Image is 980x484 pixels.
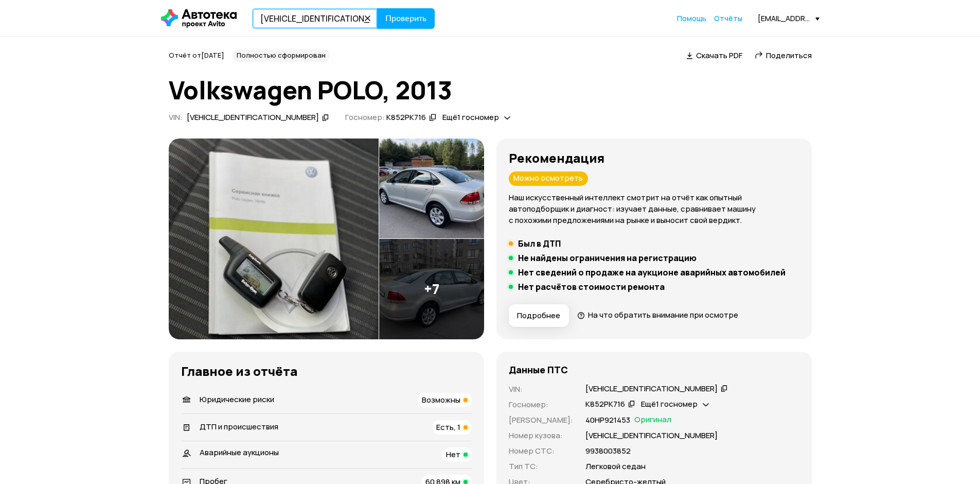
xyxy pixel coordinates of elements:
div: [VEHICLE_IDENTIFICATION_NUMBER] [187,112,319,123]
span: VIN : [169,112,183,123]
p: 9938003852 [585,445,631,457]
span: Проверить [385,14,426,23]
p: Номер СТС : [509,445,573,457]
p: Легковой седан [585,461,646,472]
h1: Volkswagen POLO, 2013 [169,76,812,104]
p: Наш искусственный интеллект смотрит на отчёт как опытный автоподборщик и диагност: изучает данные... [509,192,799,226]
span: Отчёты [714,13,742,23]
h5: Нет сведений о продаже на аукционе аварийных автомобилей [518,267,786,278]
p: Номер кузова : [509,430,573,441]
h3: Рекомендация [509,151,799,165]
a: Помощь [677,13,706,24]
h5: Нет расчётов стоимости ремонта [518,282,665,292]
a: Отчёты [714,13,742,24]
div: К852РК716 [386,112,426,123]
span: Есть, 1 [436,422,460,433]
span: Госномер: [345,112,385,123]
h5: Не найдены ограничения на регистрацию [518,253,697,263]
span: Поделиться [766,50,812,61]
span: ДТП и происшествия [200,421,278,432]
p: [VEHICLE_IDENTIFICATION_NUMBER] [585,430,718,441]
button: Проверить [377,8,435,29]
p: 40НР921453 [585,414,630,426]
span: Оригинал [634,414,671,426]
h5: Был в ДТП [518,238,561,249]
input: VIN, госномер, номер кузова [252,8,378,29]
a: Поделиться [755,50,812,61]
span: Нет [446,449,460,460]
span: Аварийные аукционы [200,447,279,458]
a: На что обратить внимание при осмотре [577,309,739,320]
h4: Данные ПТС [509,364,568,375]
span: Ещё 1 госномер [442,112,499,123]
div: Можно осмотреть [509,171,588,186]
span: Возможны [422,394,460,405]
span: Скачать PDF [696,50,742,61]
p: Тип ТС : [509,461,573,472]
div: [VEHICLE_IDENTIFICATION_NUMBER] [585,384,718,394]
span: Помощь [677,13,706,23]
span: Ещё 1 госномер [641,399,698,409]
p: Госномер : [509,399,573,410]
span: На что обратить внимание при осмотре [588,309,738,320]
span: Отчёт от [DATE] [169,50,224,60]
h3: Главное из отчёта [181,364,472,378]
p: [PERSON_NAME] : [509,414,573,426]
span: Юридические риски [200,394,274,405]
button: Подробнее [509,304,569,327]
a: Скачать PDF [686,50,742,61]
div: К852РК716 [585,399,625,410]
span: Подробнее [517,310,560,321]
div: Полностью сформирован [233,49,330,62]
div: [EMAIL_ADDRESS][DOMAIN_NAME] [758,13,819,23]
p: VIN : [509,384,573,395]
